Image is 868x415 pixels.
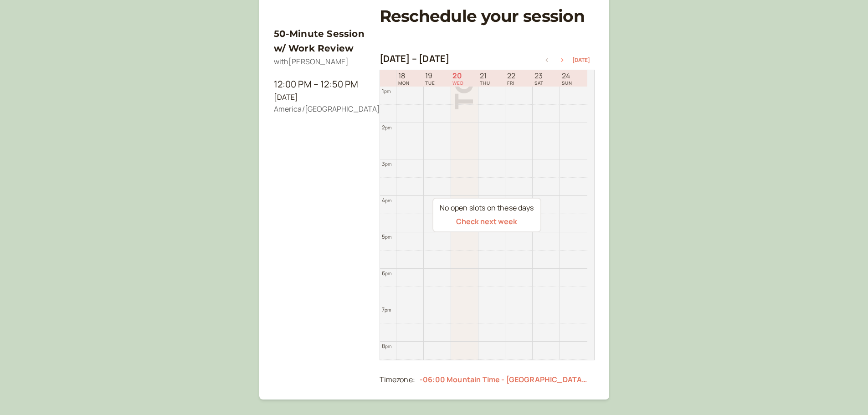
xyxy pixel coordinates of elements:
[274,26,365,56] h3: 50-Minute Session w/ Work Review
[274,92,365,103] div: [DATE]
[274,103,365,115] div: America/[GEOGRAPHIC_DATA]
[274,77,365,92] div: 12:00 PM – 12:50 PM
[456,217,517,225] button: Check next week
[440,202,534,214] div: No open slots on these days
[274,56,349,67] span: with [PERSON_NAME]
[380,6,595,26] h1: Reschedule your session
[380,53,450,64] h2: [DATE] – [DATE]
[572,57,590,63] button: [DATE]
[380,374,415,386] div: Timezone:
